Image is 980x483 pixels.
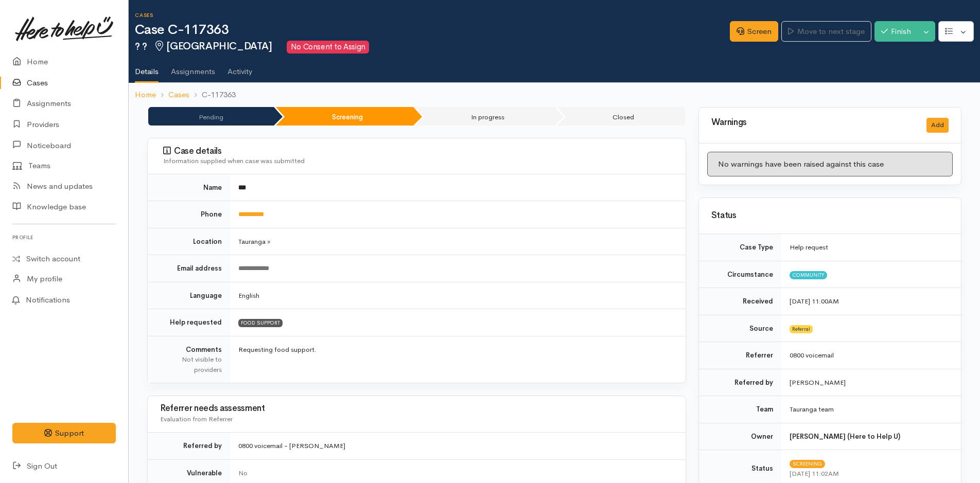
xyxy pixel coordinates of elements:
td: Team [699,396,781,423]
a: Activity [227,53,252,82]
h6: Cases [135,12,730,18]
span: Referral [790,325,813,333]
td: [PERSON_NAME] [781,369,961,396]
h6: Profile [12,230,116,244]
button: Add [926,118,949,133]
div: No [238,468,673,478]
h3: Status [711,211,949,221]
td: Location [148,228,230,255]
nav: breadcrumb [129,83,980,107]
span: No Consent to Assign [287,41,369,53]
h3: Warnings [711,118,914,128]
a: Assignments [171,53,215,82]
td: 0800 voicemail - [PERSON_NAME] [230,433,686,460]
span: [GEOGRAPHIC_DATA] [153,40,272,52]
td: Referred by [148,433,230,460]
td: Owner [699,423,781,450]
td: Received [699,288,781,315]
td: Help request [781,234,961,261]
div: Not visible to providers [160,354,222,374]
li: Closed [557,107,685,126]
a: Move to next stage [781,21,871,42]
div: No warnings have been raised against this case [707,152,953,177]
td: Circumstance [699,261,781,288]
div: [DATE] 11:02AM [790,469,949,479]
h3: Referrer needs assessment [160,404,673,414]
h2: ? ? [135,41,730,53]
span: FOOD SUPPORT [238,319,283,327]
td: Help requested [148,309,230,336]
li: Screening [276,107,413,126]
td: Email address [148,255,230,282]
h3: Case details [163,146,673,156]
td: Comments [148,336,230,383]
button: Finish [874,21,918,42]
li: In progress [415,107,555,126]
b: [PERSON_NAME] (Here to Help U) [790,432,900,441]
td: English [230,282,686,309]
li: C-117363 [189,89,236,101]
a: Screen [730,21,778,42]
span: Evaluation from Referrer [160,415,233,423]
a: Home [135,89,156,101]
td: Language [148,282,230,309]
td: Name [148,174,230,201]
h1: Case C-117363 [135,23,730,38]
td: Source [699,315,781,342]
li: Pending [148,107,274,126]
span: Community [790,271,827,279]
div: Information supplied when case was submitted [163,156,673,166]
a: Cases [168,89,189,101]
td: Phone [148,201,230,228]
span: Tauranga team [790,405,834,414]
td: 0800 voicemail [781,342,961,369]
button: Support [12,423,116,444]
td: Referrer [699,342,781,369]
td: Case Type [699,234,781,261]
time: [DATE] 11:00AM [790,297,839,306]
span: Tauranga » [238,237,270,246]
td: Referred by [699,369,781,396]
td: Requesting food support. [230,336,686,383]
span: Screening [790,460,825,468]
a: Details [135,53,159,83]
